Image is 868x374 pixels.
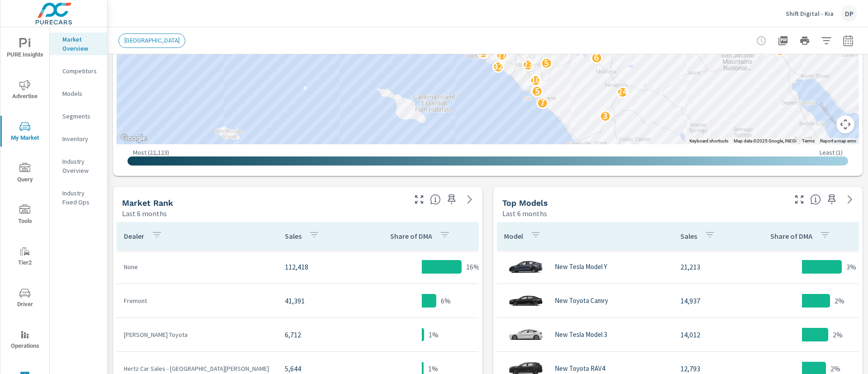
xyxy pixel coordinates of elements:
[124,232,144,241] p: Dealer
[62,134,100,143] p: Inventory
[390,232,432,241] p: Share of DMA
[50,155,107,177] div: Industry Overview
[839,32,857,50] button: Select Date Range
[504,232,523,241] p: Model
[497,50,507,61] p: 17
[441,295,451,306] p: 6%
[540,97,545,108] p: 7
[478,47,488,58] p: 19
[817,32,835,50] button: Apply Filters
[555,263,607,271] p: New Tesla Model Y
[770,232,812,241] p: Share of DMA
[444,192,459,207] span: Save this to your personalized report
[680,329,738,340] p: 14,012
[3,38,47,60] span: PURE Insights
[774,32,792,50] button: "Export Report to PDF"
[124,364,270,373] p: Hertz Car Sales - [GEOGRAPHIC_DATA][PERSON_NAME]
[802,138,815,143] a: Terms (opens in new tab)
[50,109,107,123] div: Segments
[466,261,480,272] p: 16%
[502,208,547,219] p: Last 6 months
[820,138,856,143] a: Report a map error
[62,66,100,76] p: Competitors
[508,321,544,348] img: glamour
[124,296,270,305] p: Fremont
[777,45,782,56] p: 5
[846,261,856,272] p: 3%
[62,89,100,98] p: Models
[734,138,797,143] span: Map data ©2025 Google, INEGI
[603,110,608,121] p: 3
[122,208,167,219] p: Last 6 months
[124,262,270,271] p: None
[3,329,47,351] span: Operations
[429,329,439,340] p: 1%
[836,115,854,133] button: Map camera controls
[810,194,821,205] span: Find the biggest opportunities within your model lineup nationwide. [Source: Market registration ...
[689,138,728,144] button: Keyboard shortcuts
[122,198,173,208] h5: Market Rank
[428,363,438,374] p: 1%
[796,32,814,50] button: Print Report
[544,58,549,69] p: 5
[285,232,302,241] p: Sales
[680,261,738,272] p: 21,213
[50,87,107,100] div: Models
[555,331,607,339] p: New Tesla Model 3
[3,246,47,268] span: Tier2
[680,363,738,374] p: 12,793
[285,295,358,306] p: 41,391
[50,132,107,146] div: Inventory
[618,86,627,97] p: 24
[594,52,599,63] p: 6
[792,192,807,207] button: Make Fullscreen
[50,186,107,209] div: Industry Fixed Ops
[523,59,533,70] p: 23
[825,192,839,207] span: Save this to your personalized report
[3,121,47,143] span: My Market
[835,295,844,306] p: 2%
[62,35,100,53] p: Market Overview
[833,329,843,340] p: 2%
[555,297,608,305] p: New Toyota Camry
[508,287,544,314] img: glamour
[285,363,358,374] p: 5,644
[3,288,47,310] span: Driver
[124,330,270,339] p: [PERSON_NAME] Toyota
[841,5,857,22] div: DP
[50,64,107,78] div: Competitors
[820,148,843,156] p: Least ( 1 )
[133,148,169,156] p: Most ( 22,123 )
[462,192,477,207] a: See more details in report
[285,329,358,340] p: 6,712
[50,33,107,55] div: Market Overview
[680,295,738,306] p: 14,937
[119,133,149,144] img: Google
[62,157,100,175] p: Industry Overview
[3,80,47,102] span: Advertise
[3,163,47,185] span: Query
[62,189,100,207] p: Industry Fixed Ops
[555,365,605,373] p: New Toyota RAV4
[285,261,358,272] p: 112,418
[830,363,840,374] p: 2%
[3,204,47,227] span: Tools
[535,86,540,97] p: 5
[62,112,100,121] p: Segments
[680,232,697,241] p: Sales
[761,43,771,54] p: 10
[502,198,548,208] h5: Top Models
[412,192,426,207] button: Make Fullscreen
[119,37,185,44] span: [GEOGRAPHIC_DATA]
[843,192,857,207] a: See more details in report
[119,133,149,144] a: Open this area in Google Maps (opens a new window)
[430,194,441,205] span: Market Rank shows you how dealerships rank, in terms of sales, against other dealerships nationwi...
[531,75,541,85] p: 10
[508,253,544,280] img: glamour
[786,9,834,18] p: Shift Digital - Kia
[493,61,503,72] p: 32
